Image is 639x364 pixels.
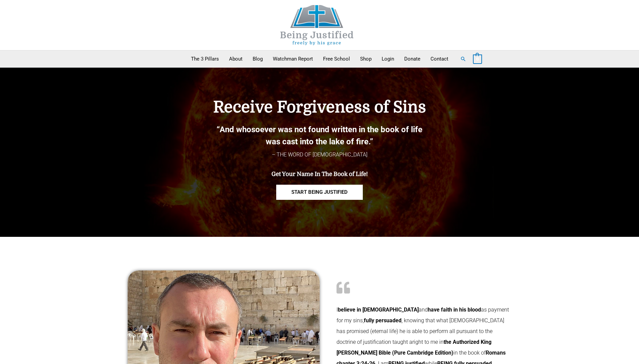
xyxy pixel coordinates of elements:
a: Search button [460,56,466,62]
img: Being Justified [266,5,368,45]
a: Contact [425,50,453,67]
a: START BEING JUSTIFIED [276,185,363,200]
nav: Primary Site Navigation [186,50,453,67]
a: Blog [248,50,268,67]
a: Shop [355,50,377,67]
span: START BEING JUSTIFIED [291,190,348,195]
a: View Shopping Cart, empty [473,56,482,62]
b: have faith in his blood [428,306,481,313]
b: believe in [DEMOGRAPHIC_DATA] [338,306,419,313]
b: the Authorized King [PERSON_NAME] Bible (Pure Cambridge Edition) [337,339,491,356]
h4: Receive Forgiveness of Sins [178,98,461,117]
span: 0 [476,57,479,62]
a: About [224,50,248,67]
b: “And whosoever was not found written in the book of life was cast into the lake of fire.” [217,125,422,146]
span: – THE WORD OF [DEMOGRAPHIC_DATA] [272,151,368,158]
a: Donate [399,50,425,67]
h4: Get Your Name In The Book of Life! [178,171,461,178]
b: fully persuaded [364,317,402,324]
a: The 3 Pillars [186,50,224,67]
a: Login [377,50,399,67]
a: Free School [318,50,355,67]
a: Watchman Report [268,50,318,67]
